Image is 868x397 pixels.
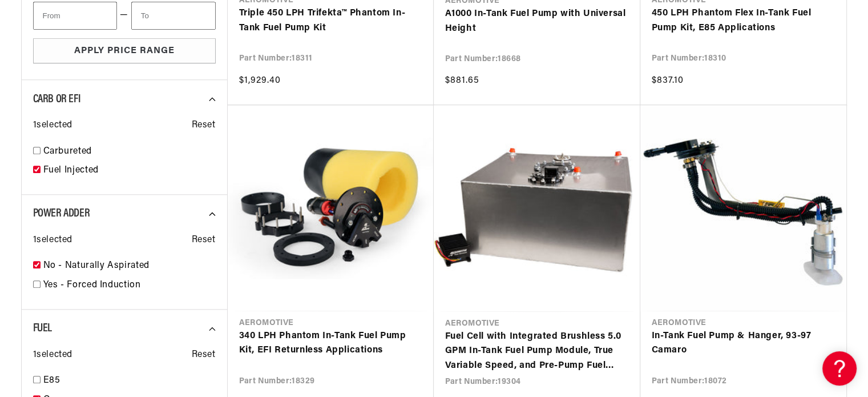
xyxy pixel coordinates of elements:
a: Fuel Injected [43,163,216,178]
input: To [131,2,216,30]
a: Triple 450 LPH Trifekta™ Phantom In-Tank Fuel Pump Kit [239,6,422,35]
span: Reset [192,233,216,248]
a: A1000 In-Tank Fuel Pump with Universal Height [445,7,629,36]
span: CARB or EFI [33,94,81,105]
span: 1 selected [33,118,72,133]
a: Fuel Cell with Integrated Brushless 5.0 GPM In-Tank Fuel Pump Module, True Variable Speed, and Pr... [445,330,629,374]
a: Carbureted [43,145,216,159]
span: Fuel [33,323,52,334]
button: Apply Price Range [33,38,216,64]
span: Power Adder [33,208,90,219]
input: From [33,2,118,30]
span: 1 selected [33,348,72,363]
a: Yes - Forced Induction [43,278,216,293]
a: In-Tank Fuel Pump & Hanger, 93-97 Camaro [652,329,835,358]
span: — [120,8,128,23]
a: 450 LPH Phantom Flex In-Tank Fuel Pump Kit, E85 Applications [652,6,835,35]
a: E85 [43,374,216,388]
a: No - Naturally Aspirated [43,259,216,274]
a: 340 LPH Phantom In-Tank Fuel Pump Kit, EFI Returnless Applications [239,329,422,358]
span: Reset [192,348,216,363]
span: 1 selected [33,233,72,248]
span: Reset [192,118,216,133]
